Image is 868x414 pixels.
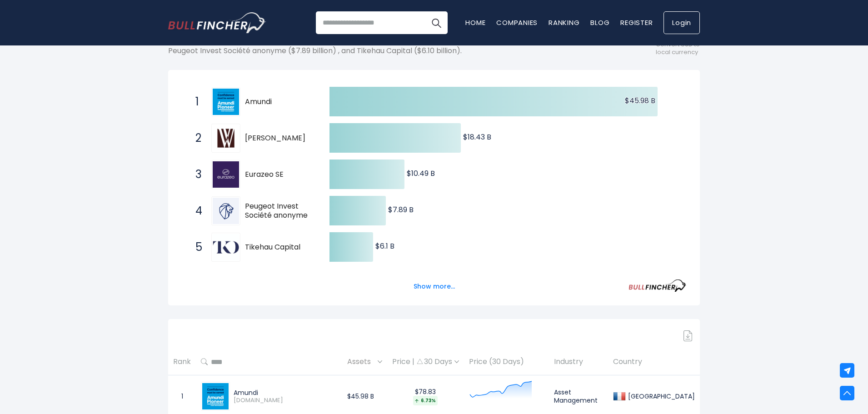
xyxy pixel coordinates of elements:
[626,392,695,400] div: [GEOGRAPHIC_DATA]
[620,18,653,27] a: Register
[663,11,700,34] a: Login
[407,168,435,179] text: $10.49 B
[213,89,239,115] img: Amundi
[234,397,337,404] span: [DOMAIN_NAME]
[375,241,394,251] text: $6.1 B
[549,18,579,27] a: Ranking
[413,396,438,405] div: 6.73%
[392,357,459,367] div: Price | 30 Days
[168,27,618,55] p: The following shows the ranking of the largest French companies by total assets. The top-ranking ...
[234,389,337,397] div: Amundi
[245,202,314,221] span: Peugeot Invest Société anonyme
[463,132,491,142] text: $18.43 B
[496,18,538,27] a: Companies
[408,279,460,294] button: Show more...
[347,355,375,369] span: Assets
[388,205,414,215] text: $7.89 B
[213,234,239,260] img: Tikehau Capital
[245,134,314,143] span: [PERSON_NAME]
[191,203,200,219] span: 4
[590,18,609,27] a: Blog
[168,12,266,33] img: Bullfincher logo
[213,161,239,188] img: Eurazeo SE
[191,239,200,255] span: 5
[608,349,700,375] th: Country
[392,388,459,405] div: $78.83
[213,198,239,224] img: Peugeot Invest Société anonyme
[191,130,200,146] span: 2
[656,41,700,56] span: Convert USD to local currency
[191,94,200,110] span: 1
[245,170,314,180] span: Eurazeo SE
[202,383,229,409] img: AMUN.PA.png
[625,95,655,106] text: $45.98 B
[465,18,485,27] a: Home
[549,349,608,375] th: Industry
[213,125,239,151] img: Wendel
[168,12,266,33] a: Go to homepage
[245,243,314,252] span: Tikehau Capital
[245,97,314,107] span: Amundi
[425,11,448,34] button: Search
[191,167,200,182] span: 3
[168,349,196,375] th: Rank
[464,349,549,375] th: Price (30 Days)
